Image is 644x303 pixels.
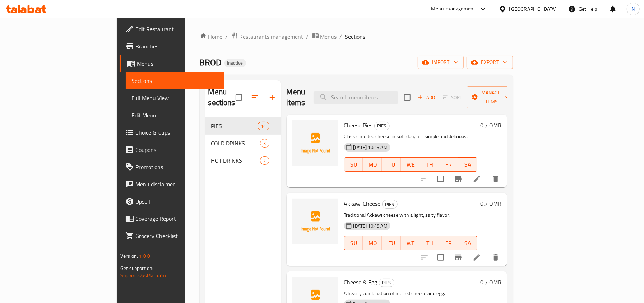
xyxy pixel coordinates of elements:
a: Coupons [120,141,224,158]
button: SU [344,236,363,250]
button: import [418,56,464,69]
span: Promotions [135,163,218,171]
button: Add section [264,89,281,106]
span: MO [366,159,379,170]
h2: Menu items [287,87,305,108]
span: Menus [137,59,218,68]
span: import [423,58,458,67]
span: Sort sections [246,89,264,106]
span: PIES [383,200,397,209]
span: Menus [320,32,337,41]
nav: breadcrumb [200,32,513,41]
a: Coverage Report [120,210,224,227]
span: Get support on: [120,264,153,273]
span: Full Menu View [131,94,218,102]
span: SU [347,159,361,170]
span: Restaurants management [240,32,304,41]
h6: 0.7 OMR [480,199,501,209]
span: PIES [379,279,394,287]
span: TU [385,238,398,248]
p: Traditional Akkawi cheese with a light, salty flavor. [344,211,477,220]
button: TU [382,236,401,250]
input: search [314,91,398,104]
button: FR [439,236,458,250]
span: Version: [120,251,138,261]
span: Add item [415,92,438,103]
div: PIES [374,122,390,130]
a: Choice Groups [120,124,224,141]
button: SA [458,157,477,172]
span: TU [385,159,398,170]
button: Branch-specific-item [450,249,467,266]
span: Edit Menu [131,111,218,120]
img: Akkawi Cheese [292,199,338,244]
div: PIES [382,200,398,209]
button: TU [382,157,401,172]
span: Choice Groups [135,128,218,137]
span: 1.0.0 [139,251,150,261]
button: SU [344,157,363,172]
span: Grocery Checklist [135,232,218,240]
button: TH [420,236,439,250]
button: MO [363,236,382,250]
span: export [472,58,507,67]
span: Inactive [224,60,246,66]
p: Classic melted cheese in soft dough – simple and delicious. [344,132,477,141]
span: Cheese & Egg [344,277,377,288]
a: Support.OpsPlatform [120,271,166,280]
h6: 0.7 OMR [480,120,501,130]
a: Menus [312,32,337,41]
button: WE [401,157,420,172]
span: FR [442,159,455,170]
button: WE [401,236,420,250]
span: Branches [135,42,218,51]
button: SA [458,236,477,250]
span: Select section [400,90,415,105]
span: SA [461,238,474,248]
span: PIES [375,122,389,130]
span: [DATE] 10:49 AM [351,223,390,229]
span: Select section first [438,92,467,103]
a: Edit menu item [473,253,481,262]
span: MO [366,238,379,248]
div: items [258,122,269,130]
div: items [260,156,269,165]
li: / [226,32,228,41]
button: Add [415,92,438,103]
span: Add [417,93,436,102]
a: Branches [120,38,224,55]
a: Edit Restaurant [120,20,224,38]
span: Manage items [473,88,509,106]
div: HOT DRINKS [211,156,260,165]
span: PIES [211,122,258,130]
a: Restaurants management [231,32,304,41]
span: 2 [260,157,269,164]
a: Sections [126,72,224,89]
span: COLD DRINKS [211,139,260,148]
button: Manage items [467,86,515,108]
button: export [467,56,513,69]
span: Akkawi Cheese [344,198,381,209]
button: delete [487,249,504,266]
span: Upsell [135,197,218,206]
a: Full Menu View [126,89,224,107]
span: Edit Restaurant [135,25,218,33]
span: 14 [258,123,269,130]
div: [GEOGRAPHIC_DATA] [509,5,557,13]
span: FR [442,238,455,248]
button: FR [439,157,458,172]
span: Select all sections [231,90,246,105]
span: TH [423,238,436,248]
span: Cheese Pies [344,120,373,131]
span: N [631,5,635,13]
a: Menus [120,55,224,72]
div: COLD DRINKS3 [205,135,281,152]
h6: 0.7 OMR [480,277,501,287]
span: WE [404,159,417,170]
span: WE [404,238,417,248]
div: HOT DRINKS2 [205,152,281,169]
span: TH [423,159,436,170]
button: delete [487,170,504,187]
